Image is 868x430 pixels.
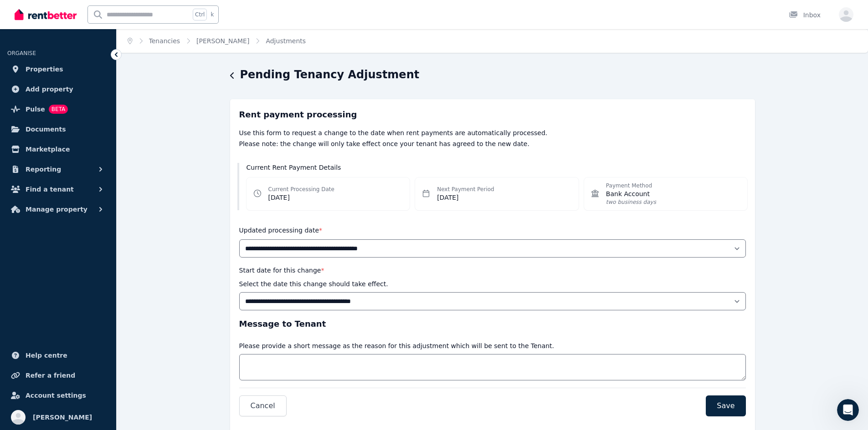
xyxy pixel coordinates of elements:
[26,204,87,215] span: Manage property
[149,37,180,45] a: Tenancies
[150,353,163,371] span: 😐
[6,4,23,21] button: go back
[268,193,334,202] dd: [DATE]
[239,227,323,234] label: Updated processing date
[120,382,193,390] a: Open in help center
[437,193,494,202] dd: [DATE]
[7,346,109,364] a: Help centre
[251,400,275,411] span: Cancel
[274,4,291,21] button: Collapse window
[7,120,109,138] a: Documents
[266,37,306,45] a: Adjustments
[169,353,192,371] span: smiley reaction
[7,60,109,78] a: Properties
[26,144,70,155] span: Marketplace
[239,318,746,330] h3: Message to Tenant
[606,189,656,198] span: Bank Account
[33,412,92,423] span: [PERSON_NAME]
[196,37,249,45] a: [PERSON_NAME]
[247,163,748,172] h3: Current Rent Payment Details
[239,395,287,416] button: Cancel
[121,353,145,371] span: disappointed reaction
[7,160,109,178] button: Reporting
[11,344,303,354] div: Did this answer your question?
[239,128,746,137] p: Use this form to request a change to the date when rent payments are automatically processed.
[211,11,214,18] span: k
[193,9,207,20] span: Ctrl
[7,100,109,118] a: PulseBETA
[239,279,388,288] p: Select the date this change should take effect.
[7,386,109,405] a: Account settings
[789,10,821,20] div: Inbox
[268,186,334,193] dt: Current Processing Date
[7,366,109,384] a: Refer a friend
[26,350,67,361] span: Help centre
[291,4,308,20] div: Close
[240,67,420,82] h1: Pending Tenancy Adjustment
[239,108,746,121] h3: Rent payment processing
[7,200,109,218] button: Manage property
[26,124,66,135] span: Documents
[26,164,61,175] span: Reporting
[606,198,656,206] span: two business days
[117,29,317,53] nav: Breadcrumb
[15,8,77,21] img: RentBetter
[7,140,109,158] a: Marketplace
[837,399,859,421] iframe: Intercom live chat
[437,186,494,193] dt: Next Payment Period
[26,390,86,401] span: Account settings
[174,353,187,371] span: 😃
[7,180,109,198] button: Find a tenant
[606,182,656,189] dt: Payment Method
[239,139,746,148] p: Please note: the change will only take effect once your tenant has agreed to the new date.
[26,84,73,95] span: Add property
[7,80,109,98] a: Add property
[717,400,734,411] span: Save
[239,341,555,350] p: Please provide a short message as the reason for this adjustment which will be sent to the Tenant.
[145,353,169,371] span: neutral face reaction
[706,395,745,416] button: Save
[26,104,45,115] span: Pulse
[26,370,75,381] span: Refer a friend
[26,64,63,75] span: Properties
[26,184,74,195] span: Find a tenant
[49,105,68,114] span: BETA
[239,267,324,274] label: Start date for this change
[126,353,139,371] span: 😞
[7,50,36,56] span: ORGANISE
